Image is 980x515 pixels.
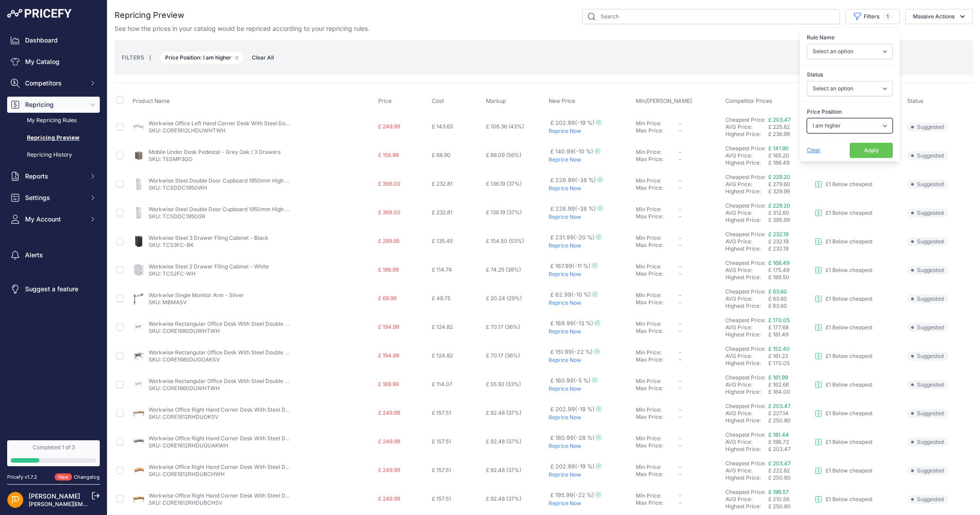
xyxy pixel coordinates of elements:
div: £ 232.19 [768,238,811,245]
a: Workwise Office Left Hand Corner Desk With Steel Double Upright Cantilever Frame - 1600X1200 / Ar... [149,120,448,127]
p: £1 Below cheapest [826,353,873,360]
span: £ 202.99 [550,406,601,413]
div: Max Price: [636,385,679,392]
span: Suggested [907,123,948,132]
div: Max Price: [636,328,679,335]
div: Max Price: [636,127,679,134]
span: £ 136.19 (37%) [486,209,522,216]
span: £ 88.09 (56%) [486,152,521,158]
span: Suggested [907,180,948,189]
a: Workwise Steel Double Door Cupboard 1950mm High - Grey [149,206,302,213]
div: £ 165.20 [768,152,811,159]
span: £ 164.00 [768,388,790,395]
span: £ 329.99 [768,188,790,195]
div: £ 161.23 [768,353,811,360]
a: SKU: CORE1612RHDUGOAKWH [149,442,228,449]
button: Repricing [7,97,100,113]
div: Min Price: [636,349,679,356]
small: FILTERS [122,54,144,61]
span: £ 141.90 [768,145,789,152]
button: Reports [7,168,100,184]
a: Workwise Rectangular Office Desk With Steel Double Upright Cantilever Frame - 1600X600 / Arctic W... [149,378,433,384]
div: £ 63.60 [768,295,811,302]
a: £1 Below cheapest [815,238,873,245]
div: Min Price: [636,263,679,270]
span: Suggested [907,209,948,217]
span: Suggested [907,323,948,332]
a: Changelog [74,474,100,480]
span: Min/[PERSON_NAME] [636,98,692,104]
span: £ 229.20 [768,174,790,180]
div: Min Price: [636,120,679,127]
span: Product Name [132,98,170,104]
span: £ 156.99 [378,152,399,158]
span: £ 70.17 (36%) [486,323,520,330]
span: Suggested [907,151,948,160]
span: £ 231.99 [550,234,601,241]
p: £1 Below cheapest [826,324,873,331]
div: Max Price: [636,184,679,192]
span: (-38 %) [575,177,596,183]
span: £ 169.99 [378,381,399,387]
span: - [679,378,682,384]
div: Max Price: [636,242,679,249]
a: Mobile Under Desk Pedestal - Grey Oak / 3 Drawers [149,149,281,155]
a: Cheapest Price: [725,260,766,266]
span: - [679,234,682,241]
button: Competitors [7,75,100,91]
span: £ 181.49 [768,331,788,338]
span: £ 124.82 [432,352,453,359]
span: - [679,206,682,213]
p: £1 Below cheapest [826,209,873,217]
a: Workwise Single Monitor Arm - Silver [149,292,244,298]
span: - [679,328,682,334]
a: £ 203.47 [768,116,791,123]
a: £ 232.19 [768,231,788,238]
span: £ 69.99 [378,295,396,302]
button: Apply [850,143,893,158]
span: £ 161.99 [768,374,788,381]
span: £ 194.99 [378,323,399,330]
span: (-10 %) [571,291,591,298]
a: My Catalog [7,54,100,70]
a: SKU: CORE1680DUGOAKSV [149,356,220,363]
span: £ 106.36 (43%) [486,123,524,130]
small: | [144,55,156,60]
span: £ 369.00 [378,209,401,216]
span: Price [378,98,392,104]
span: (-5 %) [574,377,591,384]
a: £1 Below cheapest [815,438,873,446]
a: Highest Price: [725,274,761,281]
span: - [679,242,682,248]
span: - [679,356,682,363]
span: - [679,177,682,184]
a: Completed 1 of 3 [7,440,100,466]
span: £ 169.99 [550,320,600,327]
span: Suggested [907,237,948,246]
span: £ 168.49 [768,260,789,266]
a: Workwise Steel 3 Drawer Filing Cabinet - Black [149,234,268,241]
div: AVG Price: [725,381,768,388]
label: Price Position [807,107,893,116]
span: £ 74.25 (39%) [486,266,521,273]
a: £1 Below cheapest [815,295,873,302]
a: SKU: CORE1612RHDUBCHSV [149,499,222,506]
div: AVG Price: [725,353,768,360]
a: Highest Price: [725,446,761,452]
span: £ 249.99 [378,123,400,130]
a: £ 203.47 [768,460,791,467]
a: £1 Below cheapest [815,381,873,388]
a: Cheapest Price: [725,116,766,123]
span: Competitors [25,79,84,88]
span: (-19 %) [575,119,595,126]
a: £ 181.44 [768,431,789,438]
a: £ 152.40 [768,345,790,352]
a: £ 170.05 [768,317,790,323]
div: Max Price: [636,270,679,277]
a: Suggest a feature [7,281,100,297]
a: Highest Price: [725,131,761,137]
